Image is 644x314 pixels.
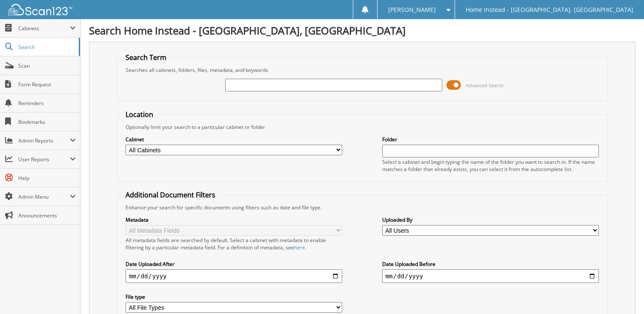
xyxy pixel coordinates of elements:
span: User Reports [18,156,70,163]
span: Bookmarks [18,118,76,126]
label: File type [126,293,342,300]
input: start [126,269,342,283]
div: Enhance your search for specific documents using filters such as date and file type. [121,204,603,211]
span: Admin Menu [18,193,70,200]
legend: Search Term [121,53,171,62]
div: Optionally limit your search to a particular cabinet or folder [121,123,603,131]
legend: Location [121,110,157,119]
span: Search [18,43,74,51]
label: Folder [382,136,599,143]
a: here [294,244,305,251]
label: Cabinet [126,136,342,143]
h1: Search Home Instead - [GEOGRAPHIC_DATA], [GEOGRAPHIC_DATA] [89,23,635,37]
input: end [382,269,599,283]
span: Admin Reports [18,137,70,144]
legend: Additional Document Filters [121,190,220,200]
img: scan123-logo-white.svg [9,4,72,15]
span: Advanced Search [466,82,504,88]
label: Uploaded By [382,216,599,223]
span: Cabinets [18,25,70,32]
label: Date Uploaded After [126,260,342,268]
label: Metadata [126,216,342,223]
span: Form Request [18,81,76,88]
span: [PERSON_NAME] [388,7,436,12]
div: All metadata fields are searched by default. Select a cabinet with metadata to enable filtering b... [126,237,342,251]
span: Scan [18,62,76,69]
span: Help [18,174,76,182]
label: Date Uploaded Before [382,260,599,268]
div: Select a cabinet and begin typing the name of the folder you want to search in. If the name match... [382,158,599,173]
div: Searches all cabinets, folders, files, metadata, and keywords [121,66,603,74]
span: Home Instead - [GEOGRAPHIC_DATA], [GEOGRAPHIC_DATA] [466,7,633,12]
span: Announcements [18,212,76,219]
span: Reminders [18,100,76,107]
